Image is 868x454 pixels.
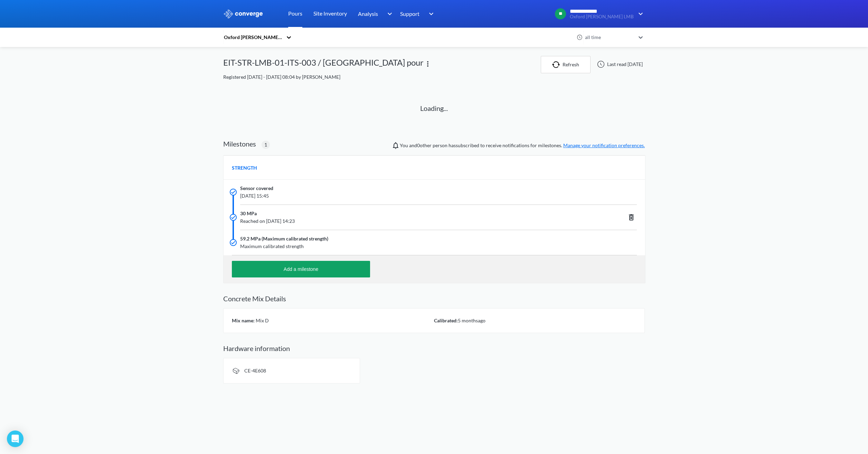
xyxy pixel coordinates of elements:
[244,368,266,373] span: CE-4E608
[358,9,378,18] span: Analysis
[223,56,424,73] div: EIT-STR-LMB-01-ITS-003 / [GEOGRAPHIC_DATA] pour
[400,9,419,18] span: Support
[583,34,635,41] div: all time
[240,235,328,243] span: 59.2 MPa (Maximum calibrated strength)
[383,10,394,18] img: downArrow.svg
[434,318,458,323] span: Calibrated:
[232,261,370,277] button: Add a milestone
[232,318,255,323] span: Mix name:
[240,210,257,217] span: 30 MPa
[240,243,553,250] span: Maximum calibrated strength
[417,142,432,148] span: 0 other
[570,14,634,19] span: Oxford [PERSON_NAME] LMB
[391,141,400,150] img: notifications-icon.svg
[223,9,263,18] img: logo_ewhite.svg
[223,74,340,80] span: Registered [DATE] - [DATE] 08:04 by [PERSON_NAME]
[458,318,485,323] span: 5 months ago
[424,60,432,68] img: more.svg
[593,60,645,68] div: Last read [DATE]
[424,10,435,18] img: downArrow.svg
[232,367,240,375] img: signal-icon.svg
[577,34,583,40] img: icon-clock.svg
[541,56,591,73] button: Refresh
[223,34,283,41] div: Oxford [PERSON_NAME] LMB
[634,10,645,18] img: downArrow.svg
[552,61,563,68] img: icon-refresh.svg
[7,431,23,447] div: Open Intercom Messenger
[255,318,269,323] span: Mix D
[400,142,645,149] span: You and person has subscribed to receive notifications for milestones.
[420,103,448,114] p: Loading...
[223,344,645,352] h2: Hardware information
[563,142,645,148] a: Manage your notification preferences.
[223,294,645,303] h2: Concrete Mix Details
[240,185,273,192] span: Sensor covered
[240,192,553,200] span: [DATE] 15:45
[223,140,256,148] h2: Milestones
[264,141,267,149] span: 1
[232,164,257,172] span: STRENGTH
[240,217,553,225] span: Reached on [DATE] 14:23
